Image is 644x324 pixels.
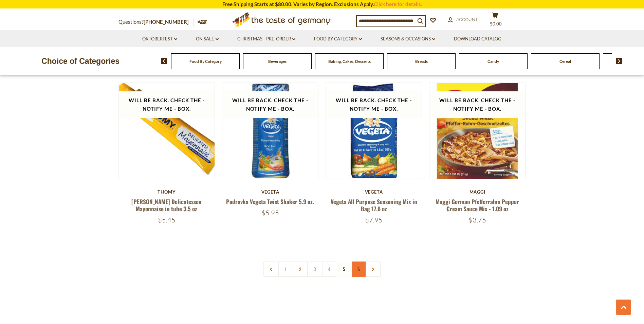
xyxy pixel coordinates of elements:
[374,1,422,7] a: Click here for details.
[351,262,366,277] a: 6
[365,216,383,224] span: $7.95
[237,35,295,43] a: Christmas - PRE-ORDER
[314,35,362,43] a: Food By Category
[322,262,337,277] a: 4
[487,59,499,64] a: Candy
[268,59,287,64] a: Beverages
[196,35,219,43] a: On Sale
[429,83,526,179] img: Maggi German Pfefferrahm Pepper Cream Sauce Mix - 1.09 oz
[118,189,215,195] div: Thomy
[222,83,318,179] img: Podravka Vegeta Twist Shaker 5.9 oz.
[616,58,622,64] img: next arrow
[468,216,486,224] span: $3.75
[454,35,501,43] a: Download Catalog
[222,189,319,195] div: Vegeta
[490,21,502,26] span: $0.00
[118,18,194,26] p: Questions?
[158,216,176,224] span: $5.45
[307,262,323,277] a: 3
[326,83,422,179] img: Vegeta All Purpose Seasoning Mix in Bag 17.6 oz
[144,19,189,25] a: [PHONE_NUMBER]
[436,197,519,213] a: Maggi German Pfefferrahm Pepper Cream Sauce Mix - 1.09 oz
[161,58,167,64] img: previous arrow
[293,262,308,277] a: 2
[119,83,215,179] img: Thomy Delicatessen Mayonnaise in tube 3.5 oz
[226,197,314,206] a: Podravka Vegeta Twist Shaker 5.9 oz.
[429,189,526,195] div: Maggi
[261,209,279,217] span: $5.95
[326,189,422,195] div: Vegeta
[485,12,505,29] button: $0.00
[448,16,478,23] a: Account
[381,35,435,43] a: Seasons & Occasions
[131,197,202,213] a: [PERSON_NAME] Delicatessen Mayonnaise in tube 3.5 oz
[331,197,417,213] a: Vegeta All Purpose Seasoning Mix in Bag 17.6 oz
[456,17,478,22] span: Account
[415,59,428,64] a: Breads
[328,59,371,64] a: Baking, Cakes, Desserts
[278,262,293,277] a: 1
[559,59,571,64] a: Cereal
[189,59,222,64] a: Food By Category
[142,35,177,43] a: Oktoberfest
